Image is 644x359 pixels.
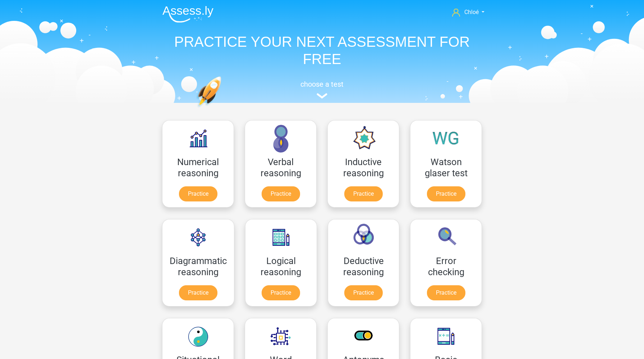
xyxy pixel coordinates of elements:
a: Practice [427,186,465,201]
span: Chloé [464,9,479,15]
a: Practice [262,285,300,300]
img: assessment [317,93,327,99]
a: Practice [427,285,465,300]
a: Practice [344,186,383,201]
a: Practice [344,285,383,300]
h5: choose a test [157,80,487,88]
img: practice [196,76,249,141]
a: choose a test [157,80,487,99]
a: Practice [179,285,217,300]
a: Practice [262,186,300,201]
a: Chloé [449,8,487,17]
h1: PRACTICE YOUR NEXT ASSESSMENT FOR FREE [157,33,487,68]
img: Assessly [162,6,213,23]
a: Practice [179,186,217,201]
